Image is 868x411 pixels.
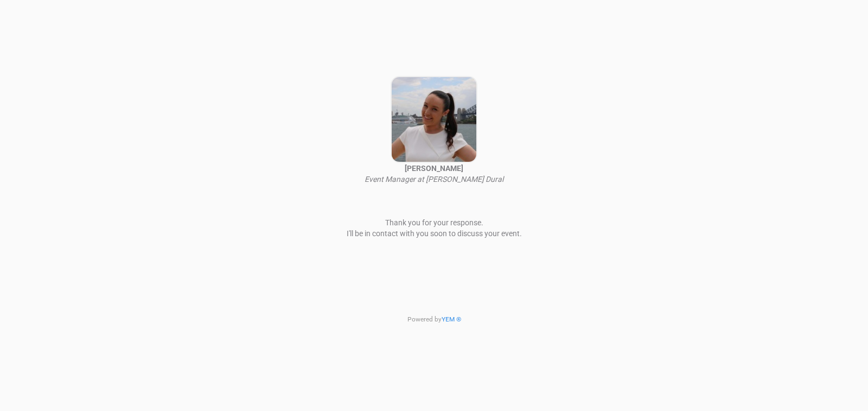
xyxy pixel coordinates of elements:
p: Powered by [298,315,570,324]
a: YEM ® [442,315,461,323]
i: Event Manager at [PERSON_NAME] Dural [365,175,503,184]
img: open-uri20190211-4-hbmqyd [391,76,477,163]
strong: [PERSON_NAME] [405,164,463,173]
p: Thank you for your response. I'll be in contact with you soon to discuss your event. [298,217,570,239]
